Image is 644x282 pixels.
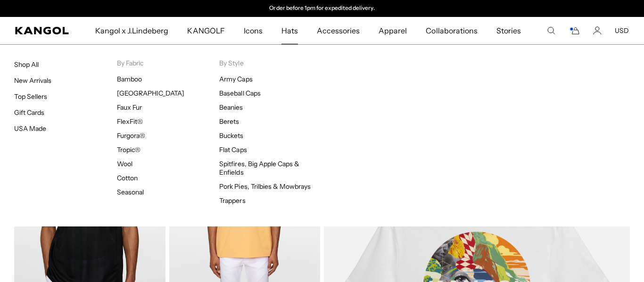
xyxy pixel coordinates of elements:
[272,17,307,44] a: Hats
[369,17,416,44] a: Apparel
[117,59,220,67] p: By Fabric
[95,17,169,44] span: Kangol x J.Lindeberg
[219,131,243,140] a: Buckets
[14,60,39,69] a: Shop All
[219,89,260,97] a: Baseball Caps
[178,17,234,44] a: KANGOLF
[187,17,224,44] span: KANGOLF
[14,76,51,85] a: New Arrivals
[496,17,521,44] span: Stories
[219,196,245,205] a: Trappers
[615,26,629,35] button: USD
[219,59,322,67] p: By Style
[15,27,69,34] a: Kangol
[219,160,299,177] a: Spitfires, Big Apple Caps & Enfields
[416,17,487,44] a: Collaborations
[117,145,140,154] a: Tropic®
[225,5,419,12] div: 2 of 2
[117,103,142,112] a: Faux Fur
[14,124,46,133] a: USA Made
[307,17,369,44] a: Accessories
[379,17,407,44] span: Apparel
[86,17,178,44] a: Kangol x J.Lindeberg
[569,26,580,35] button: Cart
[225,5,419,12] slideshow-component: Announcement bar
[317,17,360,44] span: Accessories
[281,17,298,44] span: Hats
[547,26,555,35] summary: Search here
[117,131,145,140] a: Furgora®
[219,103,243,112] a: Beanies
[487,17,530,44] a: Stories
[117,188,144,196] a: Seasonal
[117,160,132,168] a: Wool
[117,89,184,97] a: [GEOGRAPHIC_DATA]
[117,75,142,83] a: Bamboo
[219,75,252,83] a: Army Caps
[219,117,239,126] a: Berets
[14,108,44,117] a: Gift Cards
[244,17,263,44] span: Icons
[117,174,138,182] a: Cotton
[269,5,374,12] p: Order before 1pm for expedited delivery.
[219,145,247,154] a: Flat Caps
[14,92,47,101] a: Top Sellers
[426,17,477,44] span: Collaborations
[225,5,419,12] div: Announcement
[234,17,272,44] a: Icons
[117,117,143,126] a: FlexFit®
[593,26,602,35] a: Account
[219,182,311,191] a: Pork Pies, Trilbies & Mowbrays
